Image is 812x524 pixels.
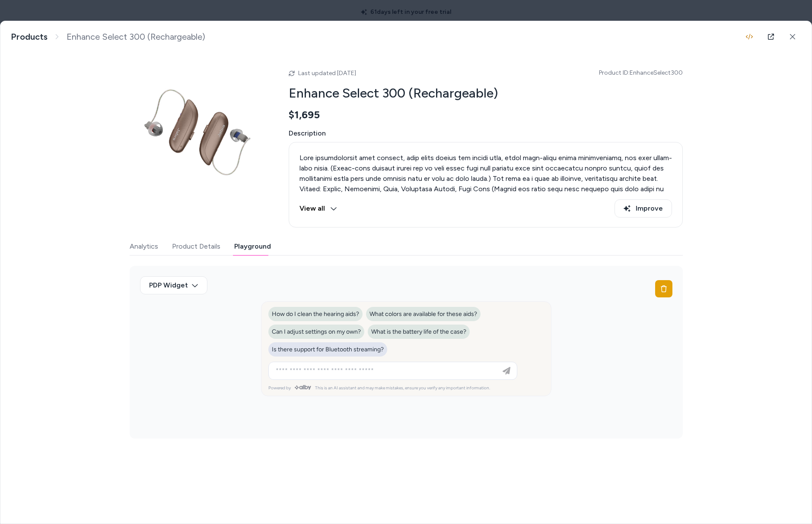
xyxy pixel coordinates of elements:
button: Analytics [130,238,158,255]
button: View all [299,199,337,218]
h2: Enhance Select 300 (Rechargeable) [289,85,683,101]
img: sku_es300_bronze.jpg [130,63,268,201]
span: Enhance Select 300 (Rechargeable) [67,32,205,42]
button: Improve [615,199,672,218]
button: Playground [234,238,271,255]
nav: breadcrumb [11,32,205,42]
span: Description [289,128,683,139]
span: PDP Widget [149,280,188,290]
span: Product ID: EnhanceSelect300 [599,69,683,77]
span: $1,695 [289,108,320,121]
button: PDP Widget [140,276,207,294]
a: Products [11,32,48,42]
span: Last updated [DATE] [298,69,356,77]
button: Product Details [172,238,220,255]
